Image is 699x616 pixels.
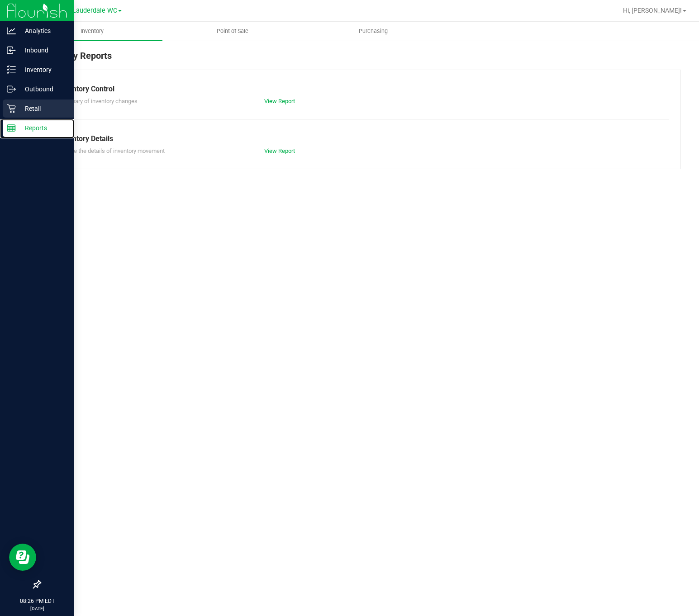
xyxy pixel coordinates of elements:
a: Purchasing [303,22,443,41]
div: Inventory Reports [40,49,681,70]
span: Inventory [68,27,116,35]
a: Point of Sale [162,22,303,41]
a: View Report [264,98,295,104]
p: Reports [16,123,70,133]
div: Inventory Control [58,84,662,95]
inline-svg: Outbound [7,85,16,94]
inline-svg: Retail [7,104,16,113]
span: Hi, [PERSON_NAME]! [623,7,682,14]
p: Outbound [16,84,70,95]
span: Summary of inventory changes [58,98,138,104]
span: Point of Sale [204,27,261,35]
p: 08:26 PM EDT [4,597,70,605]
inline-svg: Reports [7,123,16,133]
iframe: Resource center [9,544,36,571]
a: Inventory [22,22,162,41]
inline-svg: Inbound [7,46,16,55]
inline-svg: Inventory [7,65,16,74]
p: Inventory [16,64,70,75]
span: Ft. Lauderdale WC [63,7,117,14]
p: [DATE] [4,605,70,612]
inline-svg: Analytics [7,26,16,35]
span: Explore the details of inventory movement [58,147,165,154]
div: Inventory Details [58,133,662,144]
p: Retail [16,103,70,114]
p: Analytics [16,25,70,36]
p: Inbound [16,45,70,56]
a: View Report [264,147,295,154]
span: Purchasing [347,27,400,35]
